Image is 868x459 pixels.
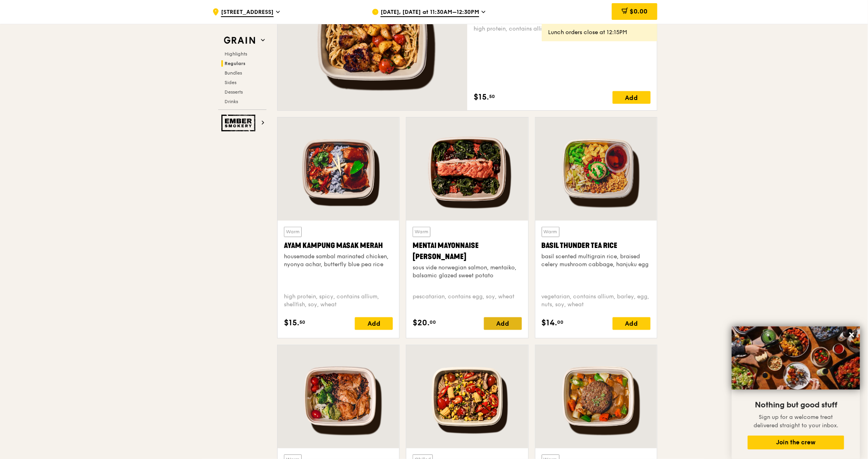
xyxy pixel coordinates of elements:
[225,70,242,76] span: Bundles
[284,253,393,269] div: housemade sambal marinated chicken, nyonya achar, butterfly blue pea rice
[613,91,651,104] div: Add
[474,25,651,33] div: high protein, contains allium, soy, wheat
[630,8,647,15] span: $0.00
[542,317,558,329] span: $14.
[613,317,651,330] div: Add
[474,91,489,103] span: $15.
[413,293,522,311] div: pescatarian, contains egg, soy, wheat
[489,93,495,100] span: 50
[413,240,522,263] div: Mentai Mayonnaise [PERSON_NAME]
[355,317,393,330] div: Add
[221,115,258,131] img: Ember Smokery web logo
[284,293,393,311] div: high protein, spicy, contains allium, shellfish, soy, wheat
[484,317,522,330] div: Add
[542,253,651,269] div: basil scented multigrain rice, braised celery mushroom cabbage, hanjuku egg
[558,319,564,326] span: 00
[732,326,860,390] img: DSC07876-Edit02-Large.jpeg
[754,414,838,429] span: Sign up for a welcome treat delivered straight to your inbox.
[225,51,247,57] span: Highlights
[413,317,430,329] span: $20.
[225,61,246,66] span: Regulars
[225,80,236,85] span: Sides
[221,33,258,48] img: Grain web logo
[284,317,299,329] span: $15.
[542,227,560,237] div: Warm
[225,99,238,104] span: Drinks
[221,8,274,17] span: [STREET_ADDRESS]
[413,264,522,280] div: sous vide norwegian salmon, mentaiko, balsamic glazed sweet potato
[430,319,436,326] span: 00
[548,29,651,36] div: Lunch orders close at 12:15PM
[748,436,844,449] button: Join the crew
[284,240,393,252] div: Ayam Kampung Masak Merah
[381,8,479,17] span: [DATE], [DATE] at 11:30AM–12:30PM
[413,227,430,237] div: Warm
[225,89,243,95] span: Desserts
[284,227,302,237] div: Warm
[845,328,858,341] button: Close
[542,240,651,252] div: Basil Thunder Tea Rice
[755,400,837,410] span: Nothing but good stuff
[299,319,305,326] span: 50
[542,293,651,311] div: vegetarian, contains allium, barley, egg, nuts, soy, wheat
